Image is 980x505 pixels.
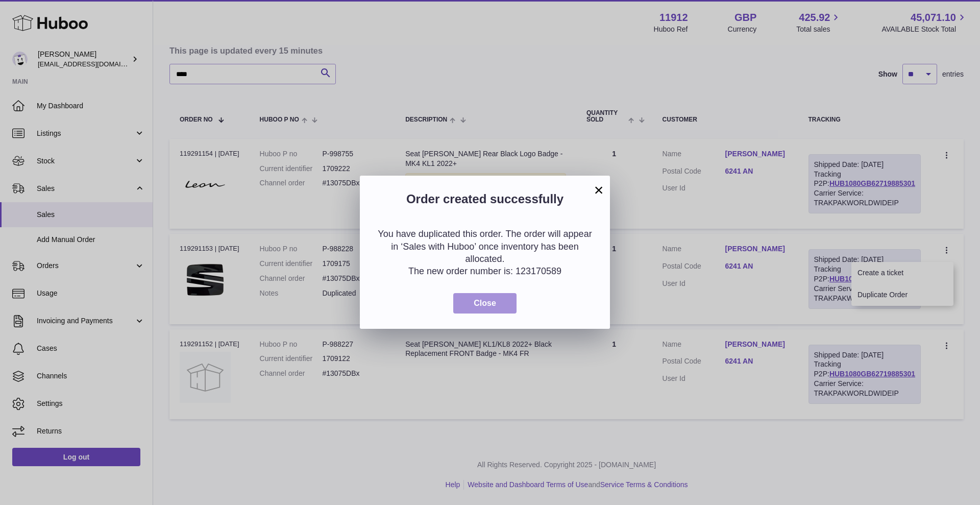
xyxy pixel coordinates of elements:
[474,299,496,307] span: Close
[375,191,595,212] h2: Order created successfully
[375,265,595,277] p: The new order number is: 123170589
[593,184,605,196] button: ×
[453,293,517,314] button: Close
[375,228,595,265] p: You have duplicated this order. The order will appear in ‘Sales with Huboo’ once inventory has be...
